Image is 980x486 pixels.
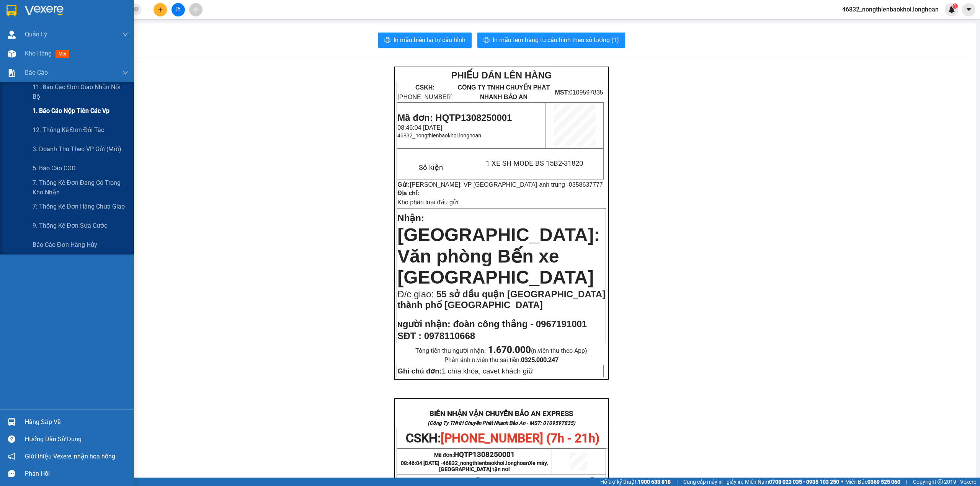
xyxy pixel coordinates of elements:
[477,33,625,48] button: printerIn mẫu tem hàng tự cấu hình theo số lượng (1)
[3,16,58,30] span: [PHONE_NUMBER]
[25,29,47,39] span: Quản Lý
[486,159,583,168] span: 1 XE SH MODE BS 15B2-31820
[384,37,390,44] span: printer
[410,181,537,188] span: [PERSON_NAME]: VP [GEOGRAPHIC_DATA]
[25,452,115,461] span: Giới thiệu Vexere, nhận hoa hồng
[962,3,975,16] button: caret-down
[488,344,531,355] strong: 1.670.000
[954,3,956,9] span: 1
[54,3,155,14] strong: PHIẾU DÁN LÊN HÀNG
[397,199,460,205] span: Kho phân loại đầu gửi:
[134,7,139,11] span: close-circle
[8,69,16,77] img: solution-icon
[33,240,97,250] span: Báo cáo đơn hàng hủy
[493,35,619,45] span: In mẫu tem hàng tự cấu hình theo số lượng (1)
[745,478,839,486] span: Miền Nam
[33,178,128,197] span: 7. Thống kê đơn đang có trong kho nhận
[158,7,163,12] span: plus
[539,181,603,188] span: anh trung -
[397,124,442,131] span: 08:46:04 [DATE]
[397,289,605,310] span: 55 sở dầu quận [GEOGRAPHIC_DATA] thành phố [GEOGRAPHIC_DATA]
[403,319,451,329] span: gười nhận:
[638,479,671,485] strong: 1900 633 818
[193,7,198,12] span: aim
[434,452,515,458] span: Mã đơn:
[25,68,48,77] span: Báo cáo
[439,460,548,472] span: Xe máy, [GEOGRAPHIC_DATA] tận nơi
[406,431,599,445] span: CSKH:
[394,35,465,45] span: In mẫu biên lai tự cấu hình
[25,416,128,428] div: Hàng sắp về
[457,84,550,100] span: CÔNG TY TNHH CHUYỂN PHÁT NHANH BẢO AN
[453,319,587,329] span: đoàn công thắng - 0967191001
[397,132,481,139] span: 46832_nongthienbaokhoi.longhoan
[25,50,52,57] span: Kho hàng
[397,289,436,299] span: Đ/c giao:
[8,435,15,443] span: question-circle
[948,6,955,13] img: icon-new-feature
[154,3,167,16] button: plus
[33,202,125,211] span: 7: Thống kê đơn hàng chưa giao
[867,479,900,485] strong: 0369 525 060
[25,468,128,479] div: Phản hồi
[841,480,843,483] span: ⚪️
[488,347,587,354] span: (n.viên thu theo App)
[537,181,603,188] span: -
[555,89,569,96] strong: MST:
[122,31,128,38] span: down
[415,84,435,91] strong: CSKH:
[33,125,104,135] span: 12. Thống kê đơn đối tác
[397,367,442,375] strong: Ghi chú đơn:
[3,41,118,51] span: Mã đơn: HQTP1308250001
[676,478,678,486] span: |
[845,478,900,486] span: Miền Bắc
[683,478,743,486] span: Cung cấp máy in - giấy in:
[569,181,603,188] span: 0358637777
[419,163,443,172] span: Số kiện
[397,225,600,287] span: [GEOGRAPHIC_DATA]: Văn phòng Bến xe [GEOGRAPHIC_DATA]
[8,470,15,477] span: message
[8,453,15,460] span: notification
[33,221,107,230] span: 9. Thống kê đơn sửa cước
[56,50,69,58] span: mới
[439,460,548,472] span: 46832_nongthienbaokhoi.longhoan
[397,321,450,329] strong: N
[33,106,109,116] span: 1. Báo cáo nộp tiền các vp
[60,16,153,30] span: CÔNG TY TNHH CHUYỂN PHÁT NHANH BẢO AN
[401,460,548,472] span: 08:46:04 [DATE] -
[454,450,515,459] span: HQTP1308250001
[33,163,76,173] span: 5. Báo cáo COD
[483,37,490,44] span: printer
[769,479,839,485] strong: 0708 023 035 - 0935 103 250
[424,331,475,341] span: 0978110668
[836,5,945,14] span: 46832_nongthienbaokhoi.longhoan
[952,3,958,9] sup: 1
[378,33,472,48] button: printerIn mẫu biên lai tự cấu hình
[134,6,139,13] span: close-circle
[8,31,16,39] img: warehouse-icon
[8,418,16,426] img: warehouse-icon
[8,50,16,58] img: warehouse-icon
[600,478,671,486] span: Hỗ trợ kỹ thuật:
[171,3,185,16] button: file-add
[175,7,181,12] span: file-add
[441,431,599,445] span: [PHONE_NUMBER] (7h - 21h)
[415,347,587,354] span: Tổng tiền thu người nhận:
[965,6,972,13] span: caret-down
[397,190,419,196] strong: Địa chỉ:
[397,331,421,341] strong: SĐT :
[444,356,559,364] span: Phản ánh n.viên thu sai tiền:
[33,82,128,101] span: 11. Báo cáo đơn giao nhận nội bộ
[397,181,410,188] strong: Gửi:
[25,434,128,445] div: Hướng dẫn sử dụng
[938,479,943,484] span: copyright
[397,113,512,123] span: Mã đơn: HQTP1308250001
[33,144,121,154] span: 3. Doanh Thu theo VP Gửi (mới)
[451,70,552,80] strong: PHIẾU DÁN LÊN HÀNG
[521,356,559,364] strong: 0325.000.247
[7,5,16,16] img: logo-vxr
[397,367,533,375] span: 1 chìa khóa, cavet khách giữ
[189,3,203,16] button: aim
[555,89,603,96] span: 0109597835
[430,409,573,418] strong: BIÊN NHẬN VẬN CHUYỂN BẢO AN EXPRESS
